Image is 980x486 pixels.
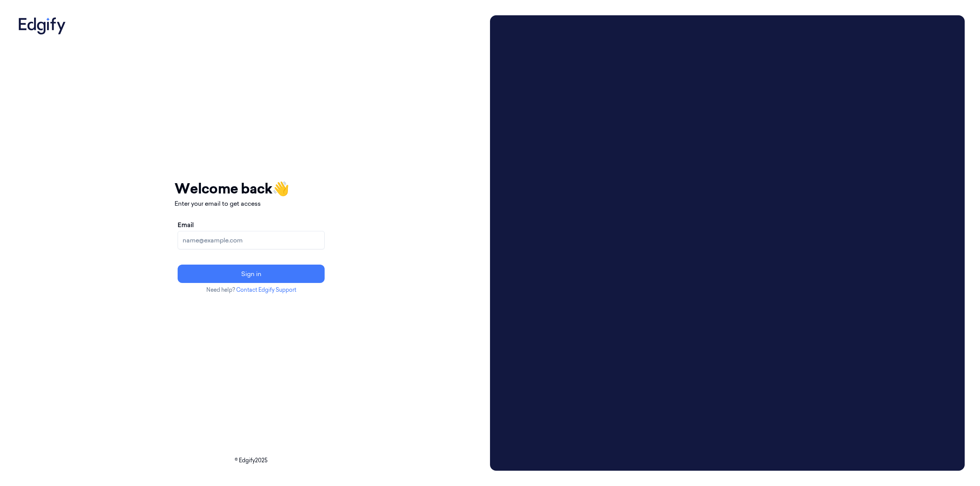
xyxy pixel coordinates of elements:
[15,457,487,465] p: © Edgify 2025
[175,199,328,208] p: Enter your email to get access
[178,220,194,229] label: Email
[178,231,325,249] input: name@example.com
[175,286,328,294] p: Need help?
[178,265,325,283] button: Sign in
[175,178,328,199] h1: Welcome back 👋
[236,286,296,293] a: Contact Edgify Support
